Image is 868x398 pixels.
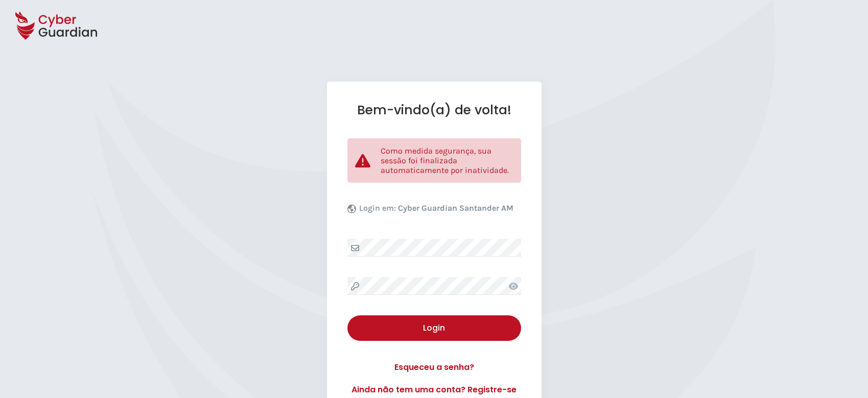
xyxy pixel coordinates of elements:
[398,203,513,213] b: Cyber Guardian Santander AM
[359,203,513,218] p: Login em:
[347,361,521,374] a: Esqueceu a senha?
[347,315,521,341] button: Login
[381,146,513,175] p: Como medida segurança, sua sessão foi finalizada automaticamente por inatividade.
[355,322,513,334] div: Login
[347,384,521,396] a: Ainda não tem uma conta? Registre-se
[347,102,521,118] h1: Bem-vindo(a) de volta!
